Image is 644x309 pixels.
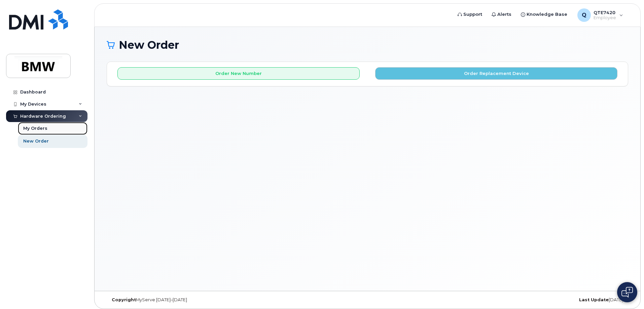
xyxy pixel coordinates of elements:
div: MyServe [DATE]–[DATE] [107,297,281,303]
h1: New Order [107,39,628,51]
button: Order New Number [117,67,360,80]
strong: Copyright [112,297,136,302]
button: Order Replacement Device [375,67,617,80]
div: [DATE] [454,297,628,303]
img: Open chat [621,287,633,298]
strong: Last Update [579,297,609,302]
